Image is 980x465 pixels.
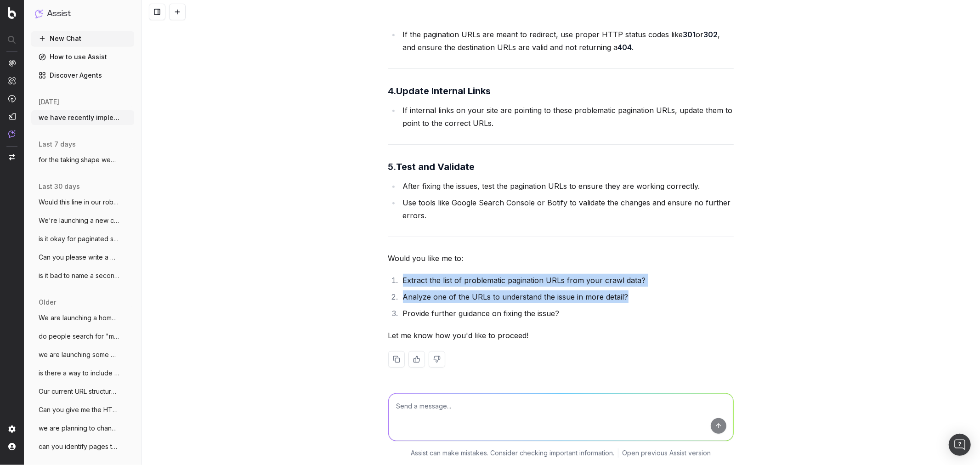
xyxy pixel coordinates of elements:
[35,7,130,20] button: Assist
[39,405,119,414] span: Can you give me the HTML code for an ind
[400,28,734,54] li: If the pagination URLs are meant to redirect, use proper HTTP status codes like or , and ensure t...
[39,442,119,451] span: can you identify pages that have had sig
[8,59,16,67] img: Analytics
[8,130,16,138] img: Assist
[388,329,734,342] p: Let me know how you'd like to proceed!
[8,425,16,433] img: Setting
[31,366,134,380] button: is there a way to include all paginated
[31,329,134,344] button: do people search for "modal" when lookin
[397,85,491,96] strong: Update Internal Links
[31,268,134,283] button: is it bad to name a second iteration of
[397,161,475,172] strong: Test and Validate
[35,9,43,18] img: Assist
[9,154,15,160] img: Switch project
[39,424,119,433] span: we are planning to change our category p
[683,30,696,39] strong: 301
[949,434,971,456] div: Open Intercom Messenger
[400,274,734,287] li: Extract the list of problematic pagination URLs from your crawl data?
[39,253,119,262] span: Can you please write a URL, H1, title ta
[31,311,134,325] button: We are launching a homewares collection
[31,153,134,167] button: for the taking shape website, we want to
[39,387,119,396] span: Our current URL structure for pages beyo
[618,43,632,52] strong: 404
[400,307,734,320] li: Provide further guidance on fixing the issue?
[39,271,119,280] span: is it bad to name a second iteration of
[39,113,119,122] span: we have recently implemented paginations
[400,196,734,222] li: Use tools like Google Search Console or Botify to validate the changes and ensure no further errors.
[39,182,80,191] span: last 30 days
[400,180,734,193] li: After fixing the issues, test the pagination URLs to ensure they are working correctly.
[31,250,134,265] button: Can you please write a URL, H1, title ta
[8,77,16,85] img: Intelligence
[8,95,16,102] img: Activation
[39,97,59,107] span: [DATE]
[31,31,134,46] button: New Chat
[388,159,734,174] h3: 5.
[31,347,134,362] button: we are launching some plus size adaptive
[31,110,134,125] button: we have recently implemented paginations
[8,7,16,19] img: Botify logo
[39,234,119,244] span: is it okay for paginated search pages to
[388,84,734,98] h3: 4.
[8,113,16,120] img: Studio
[411,448,614,458] p: Assist can make mistakes. Consider checking important information.
[39,332,119,341] span: do people search for "modal" when lookin
[31,50,134,64] a: How to use Assist
[400,290,734,303] li: Analyze one of the URLs to understand the issue in more detail?
[388,252,734,265] p: Would you like me to:
[704,30,718,39] strong: 302
[31,384,134,399] button: Our current URL structure for pages beyo
[622,448,711,458] a: Open previous Assist version
[31,403,134,417] button: Can you give me the HTML code for an ind
[39,298,56,307] span: older
[31,213,134,228] button: We're launching a new category page for
[47,7,71,20] h1: Assist
[400,104,734,130] li: If internal links on your site are pointing to these problematic pagination URLs, update them to ...
[31,232,134,246] button: is it okay for paginated search pages to
[39,155,119,164] span: for the taking shape website, we want to
[39,313,119,323] span: We are launching a homewares collection
[31,195,134,210] button: Would this line in our robots.txt preven
[31,421,134,436] button: we are planning to change our category p
[31,68,134,83] a: Discover Agents
[39,350,119,359] span: we are launching some plus size adaptive
[8,443,16,450] img: My account
[39,216,119,225] span: We're launching a new category page for
[39,369,119,378] span: is there a way to include all paginated
[39,140,76,149] span: last 7 days
[39,198,119,207] span: Would this line in our robots.txt preven
[31,439,134,454] button: can you identify pages that have had sig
